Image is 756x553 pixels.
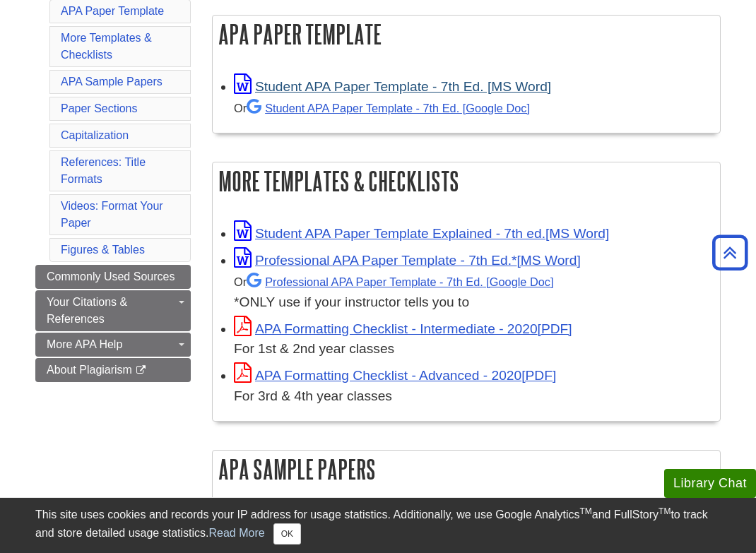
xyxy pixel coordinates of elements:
a: More Templates & Checklists [61,32,152,61]
span: More APA Help [47,338,122,350]
a: Read More [208,527,264,539]
a: Link opens in new window [234,226,609,241]
a: About Plagiarism [35,358,191,382]
sup: TM [658,506,671,516]
a: Videos: Format Your Paper [61,200,163,229]
button: Library Chat [664,469,756,498]
sup: TM [579,506,591,516]
a: Link opens in new window [234,368,556,383]
a: APA Sample Papers [61,76,163,88]
i: This link opens in a new window [135,366,147,375]
div: For 3rd & 4th year classes [234,386,713,407]
a: Commonly Used Sources [35,265,191,289]
h2: More Templates & Checklists [213,162,720,200]
span: Commonly Used Sources [47,270,175,283]
div: This site uses cookies and records your IP address for usage statistics. Additionally, we use Goo... [35,506,721,545]
h2: APA Sample Papers [213,451,720,488]
h2: APA Paper Template [213,16,720,53]
a: More APA Help [35,333,191,357]
small: Or [234,275,553,288]
a: Figures & Tables [61,244,145,256]
small: Or [234,102,530,114]
a: APA Paper Template [61,5,164,17]
a: Paper Sections [61,102,138,114]
div: For 1st & 2nd year classes [234,339,713,359]
a: Student APA Paper Template - 7th Ed. [Google Doc] [247,102,530,114]
span: About Plagiarism [47,364,132,376]
div: *ONLY use if your instructor tells you to [234,271,713,313]
a: Your Citations & References [35,290,191,331]
button: Close [273,523,301,545]
span: Your Citations & References [47,296,127,325]
a: Back to Top [707,243,752,262]
a: Link opens in new window [234,253,581,268]
a: Link opens in new window [234,79,551,94]
a: References: Title Formats [61,156,146,185]
a: Professional APA Paper Template - 7th Ed. [247,275,553,288]
a: Capitalization [61,129,129,141]
a: Link opens in new window [234,321,572,336]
